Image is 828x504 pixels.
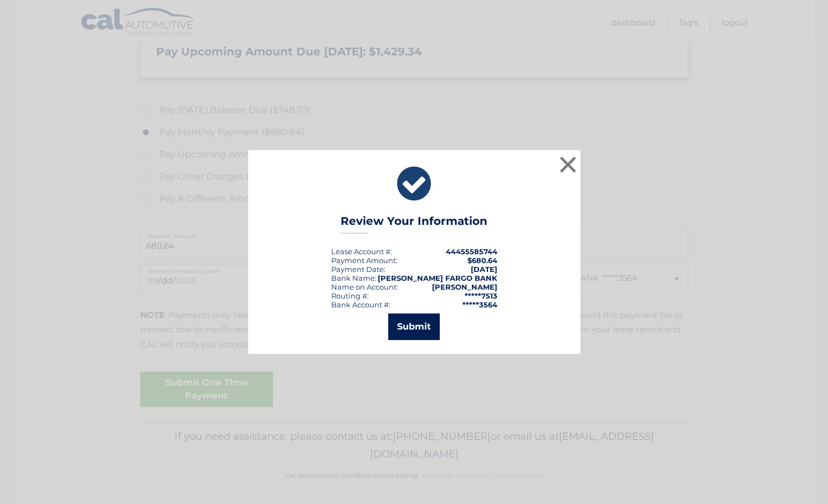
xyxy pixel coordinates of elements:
div: Name on Account: [331,282,398,291]
strong: [PERSON_NAME] [432,282,497,291]
div: Bank Account #: [331,300,390,309]
span: Payment Date [331,265,384,274]
strong: [PERSON_NAME] FARGO BANK [378,274,497,282]
span: [DATE] [471,265,497,274]
div: Bank Name: [331,274,377,282]
div: Routing #: [331,291,369,300]
h3: Review Your Information [341,214,487,234]
div: Payment Amount: [331,256,398,265]
button: Submit [388,313,440,340]
strong: 44455585744 [446,247,497,256]
button: × [557,153,579,176]
div: : [331,265,385,274]
div: Lease Account #: [331,247,392,256]
span: $680.64 [467,256,497,265]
